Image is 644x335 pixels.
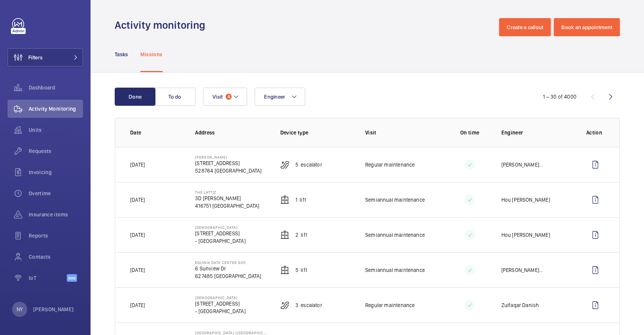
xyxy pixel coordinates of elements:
[295,301,322,309] p: 3 Escalator
[501,301,539,309] p: Zulfaqar Danish
[203,88,247,106] button: Visit4
[130,266,145,274] p: [DATE]
[115,18,210,32] h1: Activity monitoring
[29,84,83,91] span: Dashboard
[501,161,543,168] div: ...
[295,266,307,274] p: 5 Lift
[499,18,551,36] button: Create a callout
[29,190,83,197] span: Overtime
[543,93,576,100] div: 1 – 30 of 4000
[29,274,67,282] span: IoT
[365,301,415,309] p: Regular maintenance
[8,48,83,66] button: Filters
[155,88,195,106] button: To do
[255,88,305,106] button: Engineer
[365,266,425,274] p: Semiannual maintenance
[195,230,245,237] p: [STREET_ADDRESS]
[280,266,289,275] img: elevator.svg
[365,196,425,204] p: Semiannual maintenance
[501,231,550,239] p: Hou [PERSON_NAME]
[280,230,289,239] img: elevator.svg
[501,196,550,204] p: Hou [PERSON_NAME]
[195,202,259,210] p: 416751 [GEOGRAPHIC_DATA]
[29,232,83,239] span: Reports
[195,159,261,167] p: [STREET_ADDRESS]
[28,54,43,61] span: Filters
[450,129,489,136] p: On time
[365,231,425,239] p: Semiannual maintenance
[195,272,261,280] p: 627485 [GEOGRAPHIC_DATA]
[501,129,574,136] p: Engineer
[586,129,604,136] p: Action
[115,51,128,58] p: Tasks
[195,190,259,195] p: The Lattiz
[29,126,83,134] span: Units
[280,160,289,169] img: escalator.svg
[67,274,77,282] span: Beta
[195,225,245,230] p: [DEMOGRAPHIC_DATA]
[29,147,83,155] span: Requests
[195,155,261,159] p: [PERSON_NAME]
[29,211,83,218] span: Insurance items
[501,266,543,274] div: ...
[195,260,261,265] p: Equinix Data Center SG5
[264,94,285,100] span: Engineer
[365,161,415,168] p: Regular maintenance
[195,300,245,307] p: [STREET_ADDRESS]
[130,196,145,204] p: [DATE]
[195,195,259,202] p: 3D [PERSON_NAME]
[295,161,322,168] p: 5 Escalator
[195,295,245,300] p: [DEMOGRAPHIC_DATA]
[280,129,353,136] p: Device type
[195,129,268,136] p: Address
[554,18,620,36] button: Book an appointment
[280,195,289,204] img: elevator.svg
[295,231,307,239] p: 2 Lift
[212,94,223,100] span: Visit
[17,306,23,313] p: NY
[295,196,306,204] p: 1 Lift
[501,161,539,168] p: [PERSON_NAME]
[280,301,289,310] img: escalator.svg
[29,253,83,261] span: Contacts
[140,51,163,58] p: Missions
[365,129,438,136] p: Visit
[195,265,261,272] p: 6 Sunview Dr
[226,94,232,100] span: 4
[195,307,245,315] p: - [GEOGRAPHIC_DATA]
[29,168,83,176] span: Invoicing
[195,167,261,174] p: 528764 [GEOGRAPHIC_DATA]
[501,266,539,274] p: [PERSON_NAME]
[130,161,145,168] p: [DATE]
[195,237,245,245] p: - [GEOGRAPHIC_DATA]
[115,88,155,106] button: Done
[33,306,74,313] p: [PERSON_NAME]
[29,105,83,113] span: Activity Monitoring
[195,330,268,335] p: [GEOGRAPHIC_DATA] ([GEOGRAPHIC_DATA])
[130,129,183,136] p: Date
[130,231,145,239] p: [DATE]
[130,301,145,309] p: [DATE]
